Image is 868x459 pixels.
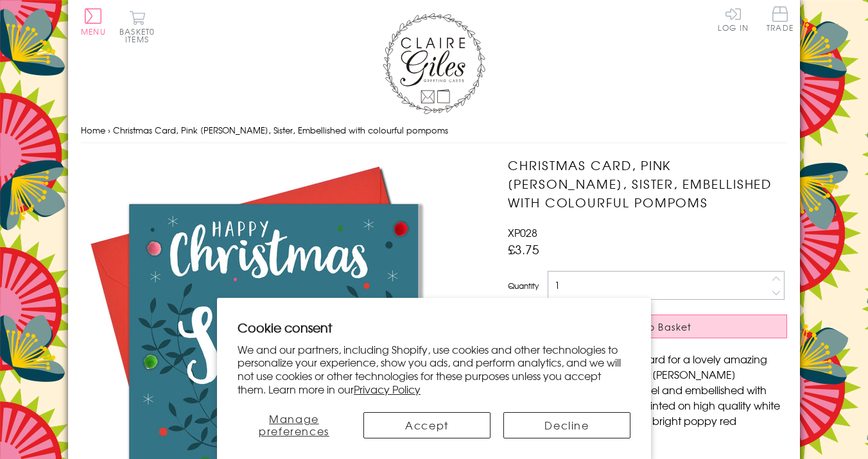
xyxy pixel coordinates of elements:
[81,124,105,136] a: Home
[113,124,448,136] span: Christmas Card, Pink [PERSON_NAME], Sister, Embellished with colourful pompoms
[508,240,539,258] span: £3.75
[119,10,155,43] button: Basket0 items
[508,156,787,211] h1: Christmas Card, Pink [PERSON_NAME], Sister, Embellished with colourful pompoms
[108,124,110,136] span: ›
[503,412,630,438] button: Decline
[125,26,155,45] span: 0 items
[238,412,351,438] button: Manage preferences
[259,411,329,438] span: Manage preferences
[508,225,537,240] span: XP028
[767,6,794,34] a: Trade
[81,26,106,37] span: Menu
[354,381,421,397] a: Privacy Policy
[238,318,630,336] h2: Cookie consent
[238,343,630,396] p: We and our partners, including Shopify, use cookies and other technologies to personalize your ex...
[619,320,692,333] span: Add to Basket
[383,13,485,114] img: Claire Giles Greetings Cards
[767,6,794,31] span: Trade
[81,117,787,144] nav: breadcrumbs
[508,280,539,291] label: Quantity
[718,6,749,31] a: Log In
[81,8,106,35] button: Menu
[363,412,490,438] button: Accept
